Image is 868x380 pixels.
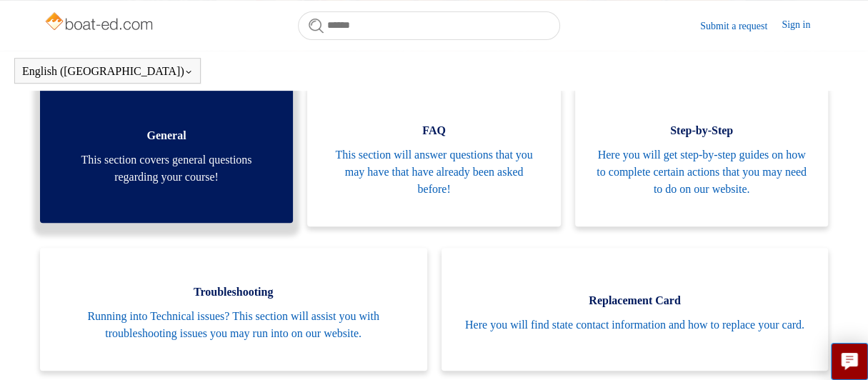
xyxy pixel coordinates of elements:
[329,122,539,139] span: FAQ
[597,146,807,198] span: Here you will get step-by-step guides on how to complete certain actions that you may need to do ...
[329,146,539,198] span: This section will answer questions that you may have that have already been asked before!
[575,86,829,226] a: Step-by-Step Here you will get step-by-step guides on how to complete certain actions that you ma...
[61,284,406,301] span: Troubleshooting
[463,292,807,309] span: Replacement Card
[442,248,829,371] a: Replacement Card Here you will find state contact information and how to replace your card.
[463,316,807,334] span: Here you will find state contact information and how to replace your card.
[831,343,868,380] button: Live chat
[307,86,561,226] a: FAQ This section will answer questions that you may have that have already been asked before!
[298,11,560,40] input: Search
[40,248,427,371] a: Troubleshooting Running into Technical issues? This section will assist you with troubleshooting ...
[61,151,272,186] span: This section covers general questions regarding your course!
[22,65,193,78] button: English ([GEOGRAPHIC_DATA])
[44,9,157,37] img: Boat-Ed Help Center home page
[597,122,807,139] span: Step-by-Step
[782,17,824,34] a: Sign in
[700,19,782,34] a: Submit a request
[61,127,272,144] span: General
[40,83,294,223] a: General This section covers general questions regarding your course!
[61,308,406,342] span: Running into Technical issues? This section will assist you with troubleshooting issues you may r...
